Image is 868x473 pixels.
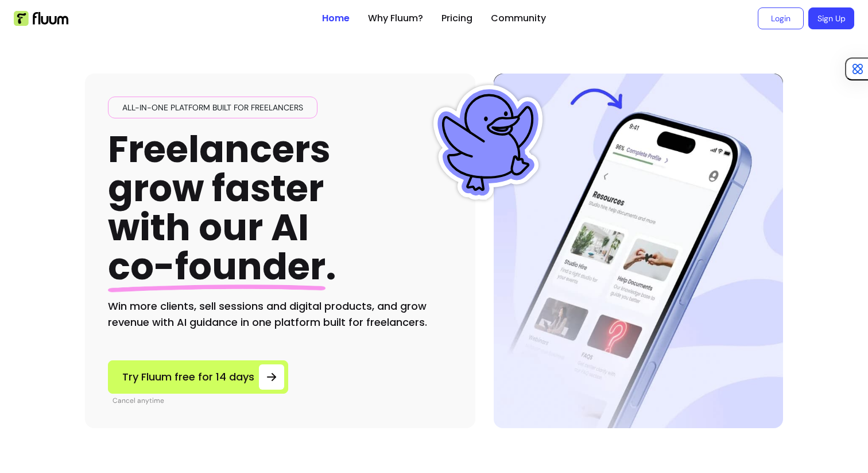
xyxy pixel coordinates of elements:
[368,11,423,25] a: Why Fluum?
[322,11,350,25] a: Home
[118,102,308,113] span: All-in-one platform built for freelancers
[491,11,546,25] a: Community
[122,369,254,385] span: Try Fluum free for 14 days
[441,11,472,25] a: Pricing
[431,85,545,200] img: Fluum Duck sticker
[808,7,854,29] a: Sign Up
[108,130,336,287] h1: Freelancers grow faster with our AI .
[494,74,783,428] img: Hero
[14,11,68,26] img: Fluum Logo
[758,7,804,29] a: Login
[113,396,288,405] p: Cancel anytime
[108,360,288,394] a: Try Fluum free for 14 days
[108,298,452,330] h2: Win more clients, sell sessions and digital products, and grow revenue with AI guidance in one pl...
[108,241,325,292] span: co-founder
